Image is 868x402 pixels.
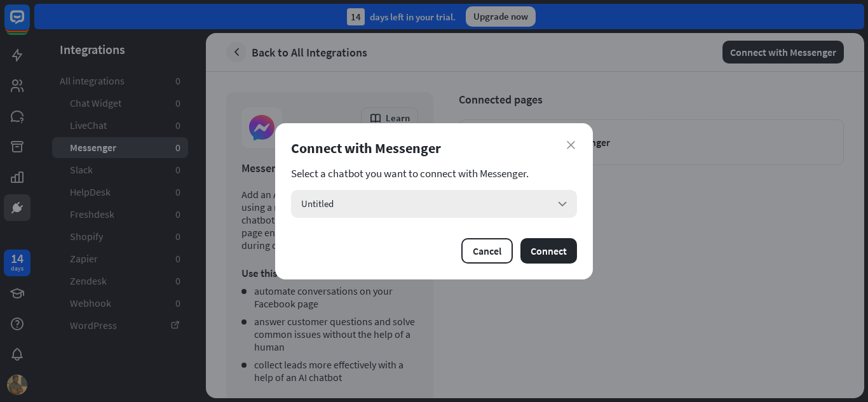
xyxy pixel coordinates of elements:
[301,198,334,210] span: Untitled
[555,197,569,211] i: arrow_down
[520,238,577,264] button: Connect
[10,5,48,43] button: Open LiveChat chat widget
[291,167,577,180] section: Select a chatbot you want to connect with Messenger.
[291,139,577,157] div: Connect with Messenger
[567,141,575,149] i: close
[461,238,513,264] button: Cancel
